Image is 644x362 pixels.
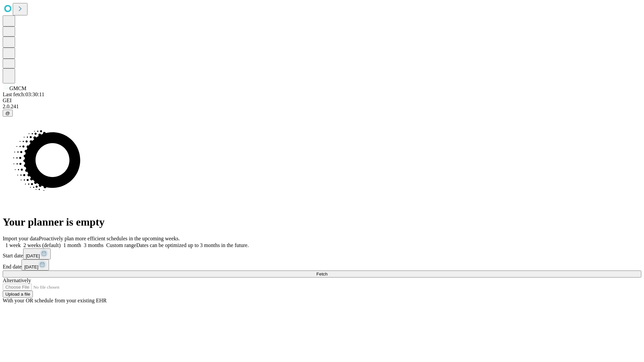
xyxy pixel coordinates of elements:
[3,298,107,303] span: With your OR schedule from your existing EHR
[136,242,249,248] span: Dates can be optimized up to 3 months in the future.
[39,236,180,241] span: Proactively plan more efficient schedules in the upcoming weeks.
[23,242,61,248] span: 2 weeks (default)
[316,271,327,277] span: Fetch
[63,242,81,248] span: 1 month
[84,242,104,248] span: 3 months
[9,85,26,91] span: GMCM
[3,248,641,259] div: Start date
[3,236,39,241] span: Import your data
[3,98,641,104] div: GEI
[3,110,13,117] button: @
[3,291,33,298] button: Upload a file
[3,104,641,110] div: 2.0.241
[106,242,136,248] span: Custom range
[24,264,38,269] span: [DATE]
[3,92,44,97] span: Last fetch: 03:30:11
[23,248,51,259] button: [DATE]
[3,216,641,228] h1: Your planner is empty
[3,259,641,270] div: End date
[3,278,31,283] span: Alternatively
[5,242,21,248] span: 1 week
[21,259,49,270] button: [DATE]
[5,111,10,116] span: @
[26,253,40,258] span: [DATE]
[3,270,641,278] button: Fetch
